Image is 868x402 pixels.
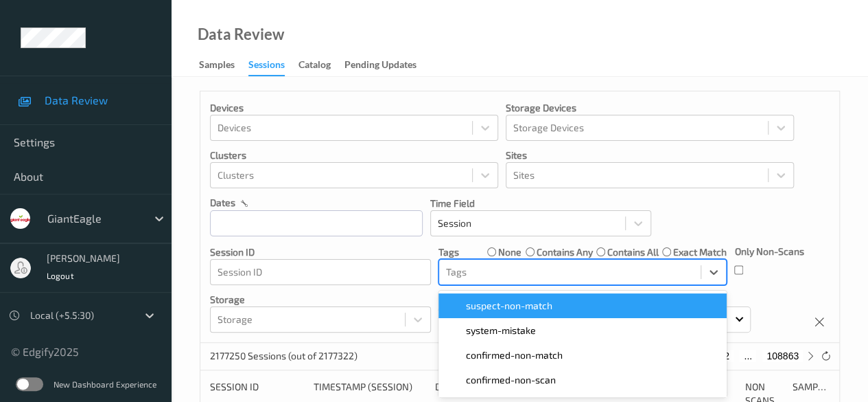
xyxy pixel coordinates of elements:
[298,58,331,75] div: Catalog
[248,58,285,76] div: Sessions
[607,245,659,259] label: contains all
[344,58,417,75] div: Pending Updates
[198,27,284,41] div: Data Review
[210,196,235,210] p: dates
[199,56,248,75] a: Samples
[199,58,235,75] div: Samples
[344,56,430,75] a: Pending Updates
[210,148,498,162] p: Clusters
[762,350,803,362] button: 108863
[536,245,592,259] label: contains any
[210,349,357,363] p: 2177250 Sessions (out of 2177322)
[506,101,794,115] p: Storage Devices
[210,101,498,115] p: Devices
[438,245,459,259] p: Tags
[673,245,727,259] label: exact match
[466,299,552,313] span: suspect-non-match
[430,197,651,210] p: Time Field
[248,56,298,76] a: Sessions
[498,245,521,259] label: none
[466,348,563,362] span: confirmed-non-match
[466,373,556,387] span: confirmed-non-scan
[210,293,431,306] p: Storage
[734,245,804,258] p: Only Non-Scans
[210,245,431,259] p: Session ID
[506,148,794,162] p: Sites
[740,350,756,362] button: ...
[298,56,344,75] a: Catalog
[466,324,536,337] span: system-mistake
